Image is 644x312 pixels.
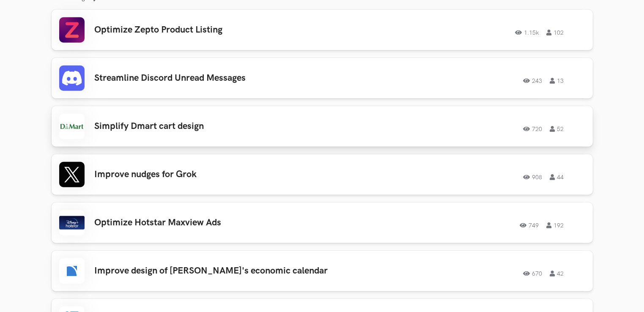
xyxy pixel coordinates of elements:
[95,217,335,228] h3: Optimize Hotstar Maxview Ads
[523,174,543,180] span: 908
[523,126,543,132] span: 720
[523,78,543,84] span: 243
[547,30,564,36] span: 102
[515,30,539,36] span: 1.15k
[95,265,335,276] h3: Improve design of [PERSON_NAME]'s economic calendar
[95,25,335,36] h3: Optimize Zepto Product Listing
[52,251,593,291] a: Improve design of [PERSON_NAME]'s economic calendar 670 42
[52,58,593,99] a: Streamline Discord Unread Messages24313
[550,126,564,132] span: 52
[52,10,593,50] a: Optimize Zepto Product Listing1.15k102
[550,174,564,180] span: 44
[52,203,593,243] a: Optimize Hotstar Maxview Ads749192
[547,222,564,228] span: 192
[520,222,539,228] span: 749
[52,154,593,195] a: Improve nudges for Grok90844
[95,121,335,132] h3: Simplify Dmart cart design
[52,106,593,147] a: Simplify Dmart cart design72052
[550,78,564,84] span: 13
[95,169,335,180] h3: Improve nudges for Grok
[550,271,564,276] span: 42
[95,73,335,84] h3: Streamline Discord Unread Messages
[523,271,543,276] span: 670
